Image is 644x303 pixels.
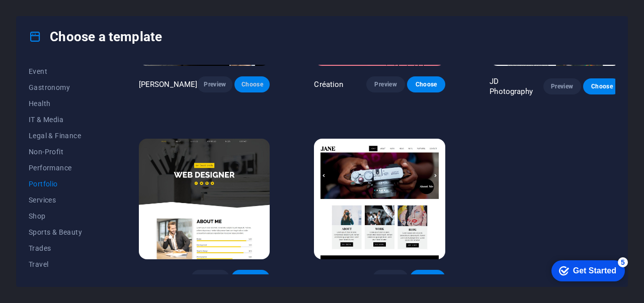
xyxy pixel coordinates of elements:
span: Non-Profit [29,148,95,156]
button: Choose [231,270,270,286]
button: IT & Media [29,112,95,128]
button: Preview [191,270,229,286]
div: Get Started [30,11,73,20]
button: Trades [29,240,95,256]
div: 5 [74,2,85,12]
button: Gastronomy [29,79,95,95]
button: Sports & Beauty [29,224,95,240]
span: IT & Media [29,116,95,124]
button: Preview [373,270,408,286]
p: [PERSON_NAME] [139,79,198,89]
img: Jane [314,139,445,259]
button: Event [29,63,95,79]
button: Preview [543,78,581,94]
button: Choose [410,270,445,286]
button: Preview [197,76,232,92]
p: Portfolio [139,273,169,283]
button: Shop [29,208,95,224]
p: Création [314,79,343,89]
button: Portfolio [29,176,95,192]
span: Choose [239,274,262,282]
span: Preview [381,274,400,282]
button: Wireframe [29,272,95,288]
span: Portfolio [29,180,95,188]
span: Legal & Finance [29,132,95,140]
span: Preview [374,80,396,88]
button: Services [29,192,95,208]
span: Performance [29,164,95,172]
button: Choose [583,78,621,94]
span: Health [29,99,95,108]
span: Preview [205,80,224,88]
div: Get Started 5 items remaining, 0% complete [8,5,82,26]
span: Choose [418,274,437,282]
h4: Choose a template [29,29,162,45]
span: Choose [415,80,437,88]
p: [PERSON_NAME] [314,273,373,283]
button: Non-Profit [29,144,95,160]
span: Gastronomy [29,83,95,91]
span: Sports & Beauty [29,228,95,236]
img: Portfolio [139,139,270,259]
span: Trades [29,244,95,252]
button: Health [29,95,95,112]
span: Preview [199,274,221,282]
span: Services [29,196,95,204]
button: Legal & Finance [29,128,95,144]
span: Choose [243,80,262,88]
span: Event [29,67,95,75]
span: Travel [29,260,95,268]
button: Performance [29,160,95,176]
span: Shop [29,212,95,220]
button: Choose [407,76,445,92]
p: JD Photography [490,76,543,96]
span: Choose [591,82,613,90]
span: Preview [551,82,573,90]
button: Choose [234,76,270,92]
button: Preview [366,76,405,92]
button: Travel [29,256,95,272]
